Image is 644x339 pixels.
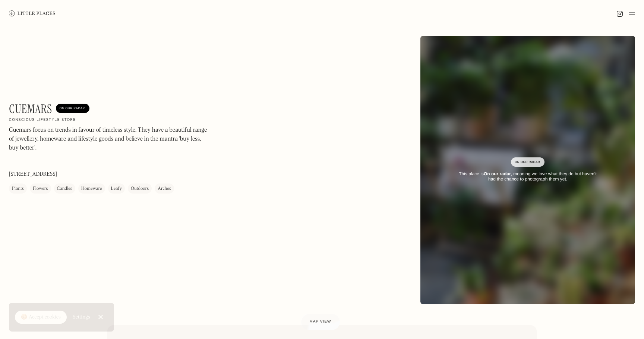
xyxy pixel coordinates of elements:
div: Candles [57,185,72,192]
div: Plants [12,185,24,192]
div: This place is , meaning we love what they do but haven’t had the chance to photograph them yet. [455,171,601,182]
a: Map view [301,314,340,330]
div: Homeware [81,185,102,192]
div: On Our Radar [60,105,86,112]
div: Outdoors [131,185,149,192]
a: 🍪 Accept cookies [15,311,67,324]
div: Arches [158,185,171,192]
a: Close Cookie Popup [93,310,108,324]
div: Leafy [111,185,122,192]
p: [STREET_ADDRESS] [9,170,57,178]
a: Settings [73,309,90,326]
div: On Our Radar [515,158,541,166]
p: ‍ [9,156,210,165]
p: Cuemars focus on trends in favour of timeless style. They have a beautiful range of jewellery, ho... [9,126,210,153]
strong: On our radar [484,171,511,176]
div: Settings [73,314,90,320]
h2: Conscious lifestyle store [9,117,76,123]
h1: Cuemars [9,102,52,116]
div: 🍪 Accept cookies [21,314,61,321]
span: Map view [310,320,331,324]
div: Flowers [33,185,48,192]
